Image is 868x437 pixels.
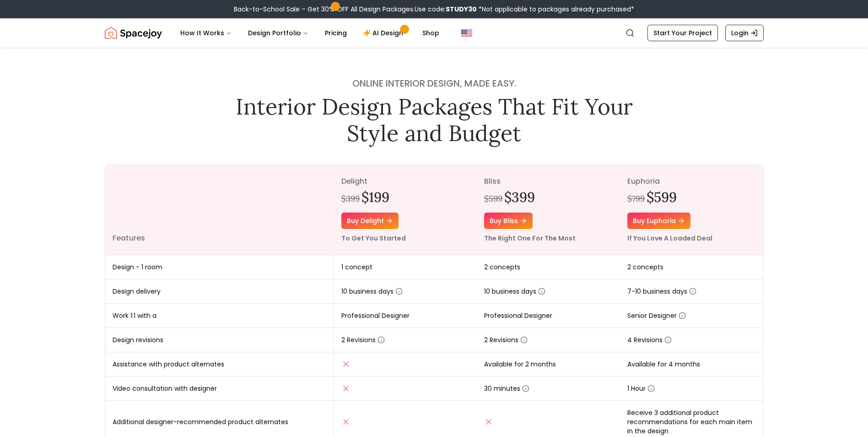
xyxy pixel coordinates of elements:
[725,25,764,41] a: Login
[105,24,162,42] img: Spacejoy Logo
[627,384,655,393] span: 1 Hour
[415,5,477,14] span: Use code:
[484,192,502,205] div: $599
[241,24,316,42] button: Design Portfolio
[484,262,520,272] span: 2 concepts
[627,311,686,320] span: Senior Designer
[229,77,639,90] h4: Online interior design, made easy.
[477,352,620,377] td: Available for 2 months
[484,384,529,393] span: 30 minutes
[105,328,334,352] td: Design revisions
[234,5,634,14] div: Back-to-School Sale – Get 30% OFF All Design Packages.
[627,335,672,344] span: 4 Revisions
[341,311,410,320] span: Professional Designer
[361,189,389,205] h2: $199
[105,352,334,377] td: Assistance with product alternates
[105,377,334,401] td: Video consultation with designer
[620,352,763,377] td: Available for 4 months
[105,255,334,279] td: Design - 1 room
[484,176,613,187] p: bliss
[341,192,360,205] div: $399
[105,18,764,48] nav: Global
[105,24,162,42] a: Spacejoy
[484,287,545,296] span: 10 business days
[415,24,447,42] a: Shop
[341,335,385,344] span: 2 Revisions
[318,24,354,42] a: Pricing
[105,279,334,304] td: Design delivery
[627,234,712,243] small: If You Love A Loaded Deal
[341,176,470,187] p: delight
[173,24,447,42] nav: Main
[627,192,645,205] div: $799
[105,165,334,255] th: Features
[446,5,477,14] b: STUDY30
[341,287,403,296] span: 10 business days
[627,213,690,229] a: Buy euphoria
[341,213,399,229] a: Buy delight
[484,335,528,344] span: 2 Revisions
[356,24,413,42] a: AI Design
[341,234,406,243] small: To Get You Started
[173,24,239,42] button: How It Works
[477,5,634,14] span: *Not applicable to packages already purchased*
[647,189,677,205] h2: $599
[484,311,552,320] span: Professional Designer
[627,287,696,296] span: 7-10 business days
[105,304,334,328] td: Work 1:1 with a
[627,262,663,272] span: 2 concepts
[627,176,756,187] p: euphoria
[484,234,576,243] small: The Right One For The Most
[229,93,639,146] h1: Interior Design Packages That Fit Your Style and Budget
[484,213,533,229] a: Buy bliss
[461,27,472,38] img: United States
[647,25,718,41] a: Start Your Project
[504,189,535,205] h2: $399
[341,262,372,272] span: 1 concept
